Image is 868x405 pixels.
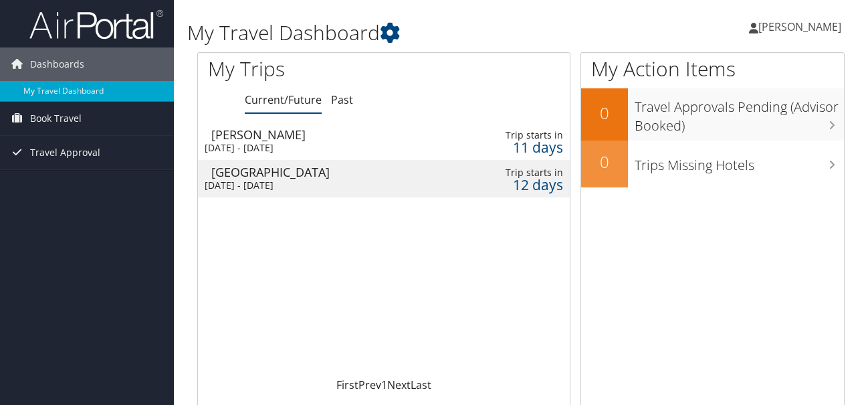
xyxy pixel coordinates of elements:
[749,7,855,47] a: [PERSON_NAME]
[30,136,100,169] span: Travel Approval
[581,88,844,140] a: 0Travel Approvals Pending (Advisor Booked)
[205,142,441,154] div: [DATE] - [DATE]
[336,378,358,392] a: First
[387,378,411,392] a: Next
[29,9,163,40] img: airportal-logo.png
[205,179,441,191] div: [DATE] - [DATE]
[30,102,82,135] span: Book Travel
[581,141,844,187] a: 0Trips Missing Hotels
[211,129,448,141] div: [PERSON_NAME]
[187,19,632,47] h1: My Travel Dashboard
[488,167,563,179] div: Trip starts in
[331,92,353,107] a: Past
[488,129,563,141] div: Trip starts in
[635,149,844,175] h3: Trips Missing Hotels
[488,141,563,153] div: 11 days
[581,102,628,125] h2: 0
[208,55,405,83] h1: My Trips
[411,378,431,392] a: Last
[245,92,322,107] a: Current/Future
[581,151,628,173] h2: 0
[488,179,563,191] div: 12 days
[30,48,84,81] span: Dashboards
[381,378,387,392] a: 1
[635,91,844,135] h3: Travel Approvals Pending (Advisor Booked)
[581,55,844,83] h1: My Action Items
[758,19,841,34] span: [PERSON_NAME]
[358,378,381,392] a: Prev
[211,166,448,178] div: [GEOGRAPHIC_DATA]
